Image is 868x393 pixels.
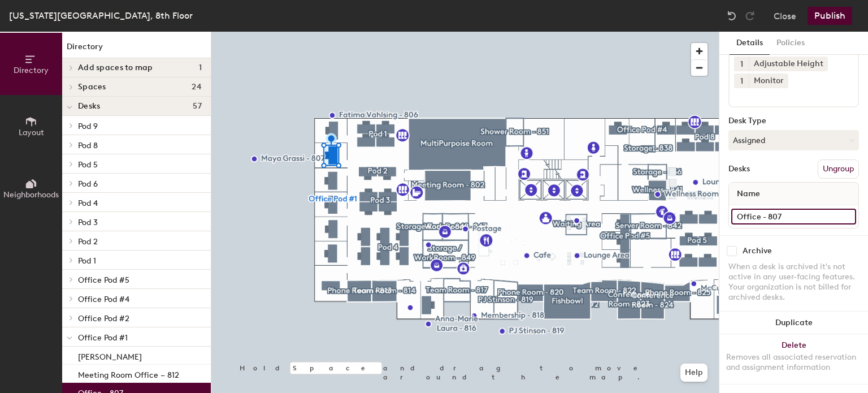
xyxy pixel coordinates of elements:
[744,10,756,21] img: Redo
[728,165,750,174] div: Desks
[19,128,44,137] span: Layout
[78,256,96,266] span: Pod 1
[728,116,859,126] div: Desk Type
[9,8,193,23] div: [US_STATE][GEOGRAPHIC_DATA], 8th Floor
[78,160,98,170] span: Pod 5
[78,349,142,362] p: [PERSON_NAME]
[740,58,743,70] span: 1
[78,275,129,285] span: Office Pod #5
[749,74,788,88] div: Monitor
[78,122,98,131] span: Pod 9
[728,130,859,150] button: Assigned
[78,218,98,227] span: Pod 3
[719,312,868,334] button: Duplicate
[78,63,153,72] span: Add spaces to map
[78,314,129,323] span: Office Pod #2
[731,209,856,224] input: Unnamed desk
[726,352,861,373] div: Removes all associated reservation and assignment information
[740,75,743,87] span: 1
[78,367,179,380] p: Meeting Room Office – 812
[728,262,859,303] div: When a desk is archived it's not active in any user-facing features. Your organization is not bil...
[730,32,770,55] button: Details
[818,159,859,179] button: Ungroup
[808,7,852,25] button: Publish
[62,41,211,58] h1: Directory
[680,364,708,382] button: Help
[199,63,202,72] span: 1
[14,66,49,75] span: Directory
[78,198,98,208] span: Pod 4
[731,184,766,204] span: Name
[726,10,737,21] img: Undo
[770,32,811,55] button: Policies
[3,190,59,200] span: Neighborhoods
[78,83,106,92] span: Spaces
[78,179,98,189] span: Pod 6
[192,83,202,92] span: 24
[193,102,202,111] span: 57
[734,57,749,71] button: 1
[78,295,129,304] span: Office Pod #4
[743,247,772,256] div: Archive
[719,334,868,384] button: DeleteRemoves all associated reservation and assignment information
[78,237,98,247] span: Pod 2
[774,7,796,25] button: Close
[749,57,828,71] div: Adjustable Height
[78,102,100,111] span: Desks
[78,333,128,343] span: Office Pod #1
[734,74,749,88] button: 1
[78,141,98,150] span: Pod 8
